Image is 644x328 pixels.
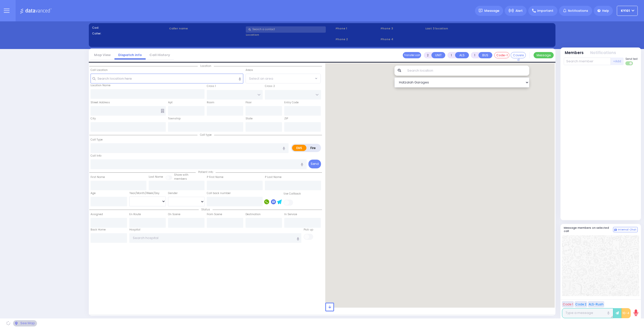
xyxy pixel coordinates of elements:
[91,154,101,158] label: Call Info
[511,52,526,58] button: Covered
[168,191,178,195] label: Gender
[114,53,146,57] a: Dispatch info
[129,228,140,232] label: Hospital
[207,101,214,105] label: Room
[161,109,164,113] span: Other building occupants
[292,145,307,151] label: EMS
[246,33,334,37] label: Location
[168,117,181,121] label: Township
[168,212,180,216] label: On Scene
[91,191,96,195] label: Age
[336,37,379,41] span: Phone 2
[565,50,584,56] button: Members
[168,101,173,105] label: Apt
[284,212,297,216] label: In Service
[246,117,253,121] label: State
[284,117,288,121] label: ZIP
[562,301,574,307] button: Code 1
[588,301,604,307] button: ALS-Rush
[129,212,141,216] label: En Route
[146,53,174,57] a: Call History
[614,229,617,231] img: comment-alt.png
[207,212,222,216] label: From Scene
[403,52,421,58] button: Transfer call
[92,26,167,30] label: Cad:
[91,212,103,216] label: Assigned
[304,228,313,232] label: Pick up
[484,8,499,13] span: Message
[129,233,302,243] input: Search hospital
[129,191,166,195] div: Year/Month/Week/Day
[431,52,445,58] button: UNIT
[207,175,223,179] label: P First Name
[246,26,326,33] input: Search a contact
[494,52,509,58] button: Code-1
[602,9,609,13] span: Help
[196,170,216,174] span: Patient info
[91,117,96,121] label: City
[564,58,611,65] input: Search member
[199,208,213,211] span: Status
[618,228,636,231] span: Internal Chat
[617,6,638,16] button: KY101
[284,101,299,105] label: Entry Code
[537,9,553,13] span: Important
[336,26,379,31] span: Phone 1
[174,173,188,177] small: Share with
[306,145,320,151] label: Fire
[478,52,492,58] button: BUS
[91,138,103,142] label: Call Type
[207,84,216,88] label: Cross 1
[198,64,214,68] span: Location
[169,26,244,31] label: Caller name
[381,26,424,31] span: Phone 3
[91,175,105,179] label: First Name
[265,84,275,88] label: Cross 2
[515,9,523,13] span: Alert
[564,226,613,233] h5: Message members on selected call
[246,101,252,105] label: Floor
[197,133,214,137] span: Call type
[91,228,106,232] label: Back Home
[455,52,469,58] button: ALS
[207,191,231,195] label: Call back number
[479,9,482,13] img: message.svg
[625,61,633,66] label: Turn off text
[91,68,108,72] label: Call Location
[613,227,638,232] button: Internal Chat
[308,160,321,168] button: Send
[425,26,489,31] label: Last 3 location
[590,50,616,56] button: Notifications
[249,76,273,81] span: Select an area
[534,52,554,58] button: Message
[92,31,167,36] label: Caller:
[91,101,110,105] label: Street Address
[265,175,281,179] label: P Last Name
[246,68,253,72] label: Areas
[381,37,424,41] span: Phone 4
[149,175,163,179] label: Last Name
[246,212,261,216] label: Destination
[91,74,244,83] input: Search location here
[91,83,110,87] label: Location Name
[90,53,114,57] a: Map View
[174,177,187,181] span: members
[284,192,301,196] label: Use Callback
[568,9,588,13] span: Notifications
[621,9,630,13] span: KY101
[625,57,638,61] span: Send text
[404,66,530,76] input: Search location
[575,301,587,307] button: Code 2
[20,8,53,14] img: Logo
[13,320,37,326] div: See map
